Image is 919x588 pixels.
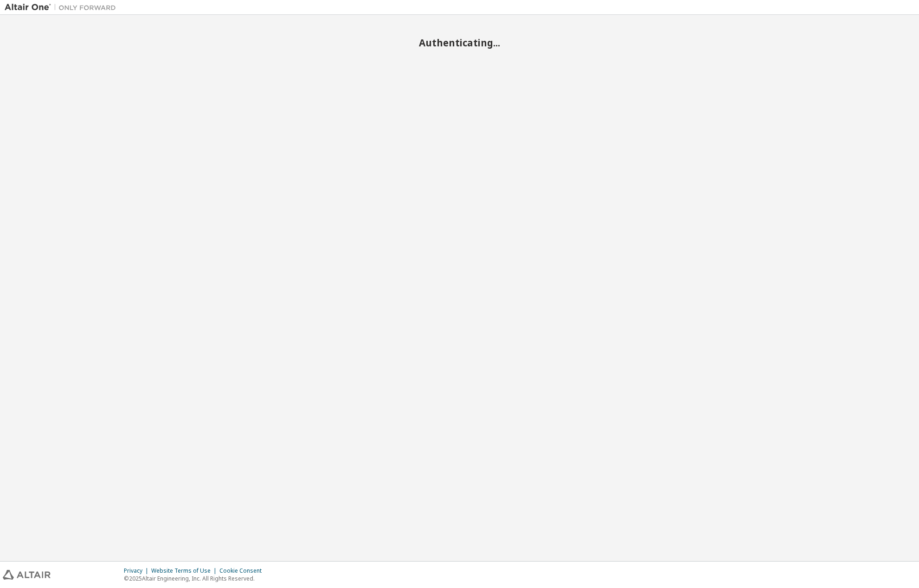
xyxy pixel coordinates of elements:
p: © 2025 Altair Engineering, Inc. All Rights Reserved. [124,575,267,582]
h2: Authenticating... [5,37,914,49]
div: Website Terms of Use [151,567,219,575]
div: Privacy [124,567,151,575]
div: Cookie Consent [219,567,267,575]
img: altair_logo.svg [3,570,51,580]
img: Altair One [5,3,121,12]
